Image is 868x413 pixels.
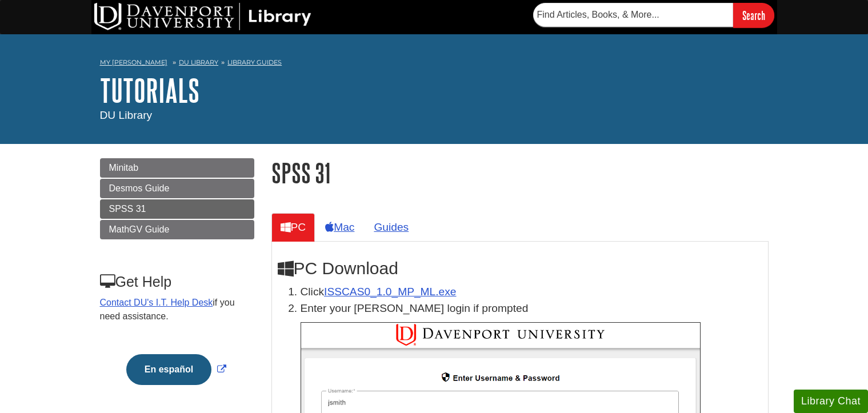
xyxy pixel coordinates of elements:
h1: SPSS 31 [271,158,769,187]
span: DU Library [100,109,153,121]
span: SPSS 31 [109,204,146,214]
div: Guide Page Menu [100,158,254,404]
p: if you need assistance. [100,296,253,323]
a: Contact DU's I.T. Help Desk [100,298,213,307]
a: DU Library [179,58,218,66]
button: En español [126,354,211,385]
a: Link opens in new window [123,364,229,374]
h3: Get Help [100,274,253,290]
a: Download opens in new window [324,286,456,298]
p: Enter your [PERSON_NAME] login if prompted [301,300,762,317]
li: Click [301,284,762,300]
a: Desmos Guide [100,179,254,198]
h2: PC Download [278,259,762,278]
a: Tutorials [100,73,199,108]
form: Searches DU Library's articles, books, and more [533,3,774,27]
input: Find Articles, Books, & More... [533,3,733,27]
button: Library Chat [794,390,868,413]
a: Minitab [100,158,254,178]
span: MathGV Guide [109,224,170,234]
a: MathGV Guide [100,220,254,239]
img: DU Library [94,3,311,30]
span: Desmos Guide [109,183,170,193]
span: Minitab [109,163,139,173]
a: Library Guides [227,58,282,66]
a: SPSS 31 [100,199,254,219]
nav: breadcrumb [100,55,769,73]
a: Guides [365,213,418,241]
a: My [PERSON_NAME] [100,58,167,67]
a: Mac [316,213,363,241]
input: Search [733,3,774,27]
a: PC [271,213,315,241]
